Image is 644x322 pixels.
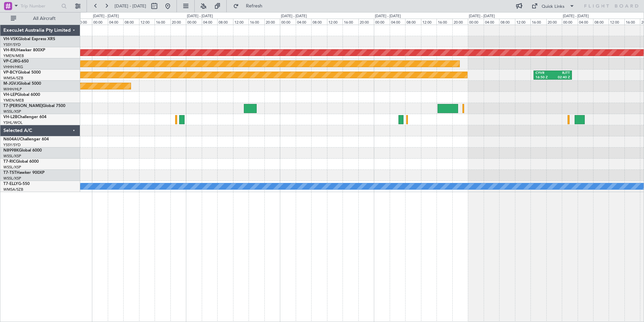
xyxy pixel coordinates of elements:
[249,19,264,25] div: 16:00
[3,115,18,119] span: VH-L2B
[3,93,40,97] a: VH-LEPGlobal 6000
[139,19,155,25] div: 12:00
[3,171,17,175] span: T7-TST
[484,19,499,25] div: 04:00
[563,14,589,19] div: [DATE] - [DATE]
[3,176,21,181] a: WSSL/XSP
[280,19,295,25] div: 00:00
[421,19,437,25] div: 12:00
[3,137,49,141] a: N604AUChallenger 604
[3,187,23,192] a: WMSA/SZB
[3,82,41,86] a: M-JGVJGlobal 5000
[374,19,389,25] div: 00:00
[390,19,405,25] div: 04:00
[515,19,530,25] div: 12:00
[3,64,23,70] a: VHHH/HKG
[217,19,233,25] div: 08:00
[3,120,23,125] a: YSHL/WOL
[528,1,578,11] button: Quick Links
[3,48,17,52] span: VH-RIU
[3,142,21,147] a: YSSY/SYD
[499,19,515,25] div: 08:00
[530,19,546,25] div: 16:00
[3,37,55,41] a: VH-VSKGlobal Express XRS
[18,16,71,21] span: All Aircraft
[609,19,624,25] div: 12:00
[3,59,29,63] a: VP-CJRG-650
[469,14,495,19] div: [DATE] - [DATE]
[562,19,577,25] div: 00:00
[452,19,468,25] div: 20:00
[3,171,44,175] a: T7-TSTHawker 900XP
[3,104,42,108] span: T7-[PERSON_NAME]
[437,19,452,25] div: 16:00
[624,19,640,25] div: 16:00
[405,19,421,25] div: 08:00
[7,13,73,24] button: All Aircraft
[3,53,24,58] a: YMEN/MEB
[3,59,17,63] span: VP-CJR
[468,19,483,25] div: 00:00
[3,182,18,186] span: T7-ELLY
[3,37,18,41] span: VH-VSK
[92,19,107,25] div: 00:00
[115,3,146,9] span: [DATE] - [DATE]
[3,93,17,97] span: VH-LEP
[327,19,343,25] div: 12:00
[21,1,59,11] input: Trip Number
[3,149,42,153] a: N8998KGlobal 6000
[358,19,374,25] div: 20:00
[3,137,20,141] span: N604AU
[187,14,213,19] div: [DATE] - [DATE]
[240,4,268,8] span: Refresh
[296,19,311,25] div: 04:00
[202,19,217,25] div: 04:00
[3,182,30,186] a: T7-ELLYG-550
[123,19,139,25] div: 08:00
[108,19,123,25] div: 04:00
[542,3,565,10] div: Quick Links
[76,19,92,25] div: 20:00
[3,160,39,164] a: T7-RICGlobal 6000
[3,149,19,153] span: N8998K
[3,87,22,92] a: WIHH/HLP
[3,154,21,159] a: WSSL/XSP
[155,19,170,25] div: 16:00
[3,98,24,103] a: YMEN/MEB
[3,71,18,75] span: VP-BCY
[536,75,553,80] div: 16:50 Z
[536,71,553,76] div: CYVR
[3,115,46,119] a: VH-L2BChallenger 604
[311,19,327,25] div: 08:00
[230,1,270,11] button: Refresh
[233,19,249,25] div: 12:00
[343,19,358,25] div: 16:00
[553,75,570,80] div: 02:40 Z
[3,165,21,170] a: WSSL/XSP
[170,19,186,25] div: 20:00
[3,71,41,75] a: VP-BCYGlobal 5000
[186,19,201,25] div: 00:00
[375,14,401,19] div: [DATE] - [DATE]
[593,19,609,25] div: 08:00
[553,71,570,76] div: RJTT
[3,48,45,52] a: VH-RIUHawker 800XP
[3,160,16,164] span: T7-RIC
[3,76,23,81] a: WMSA/SZB
[3,109,21,114] a: WSSL/XSP
[93,14,119,19] div: [DATE] - [DATE]
[264,19,280,25] div: 20:00
[3,42,21,47] a: YSSY/SYD
[578,19,593,25] div: 04:00
[3,104,65,108] a: T7-[PERSON_NAME]Global 7500
[281,14,307,19] div: [DATE] - [DATE]
[3,82,18,86] span: M-JGVJ
[546,19,562,25] div: 20:00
